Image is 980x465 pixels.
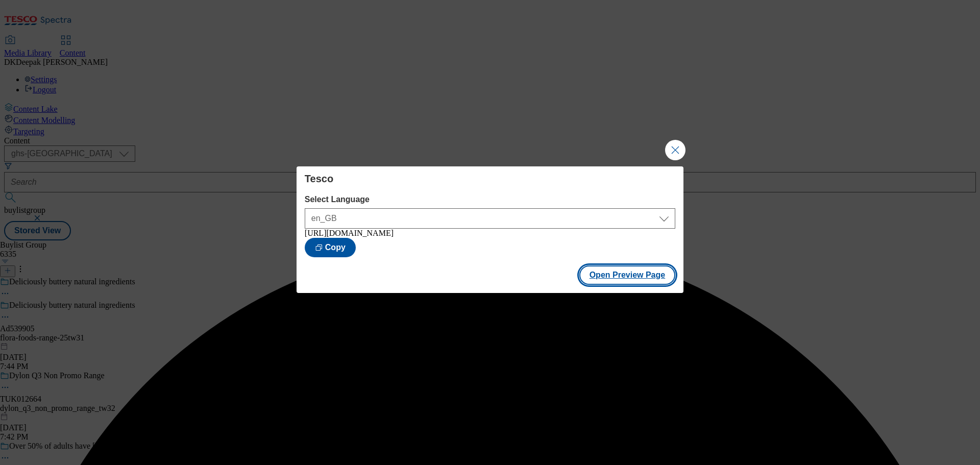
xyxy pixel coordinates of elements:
button: Close Modal [665,140,685,160]
button: Open Preview Page [579,265,676,285]
div: [URL][DOMAIN_NAME] [305,229,675,238]
button: Copy [305,238,356,257]
div: Modal [297,166,683,293]
h4: Tesco [305,173,675,185]
label: Select Language [305,195,675,204]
